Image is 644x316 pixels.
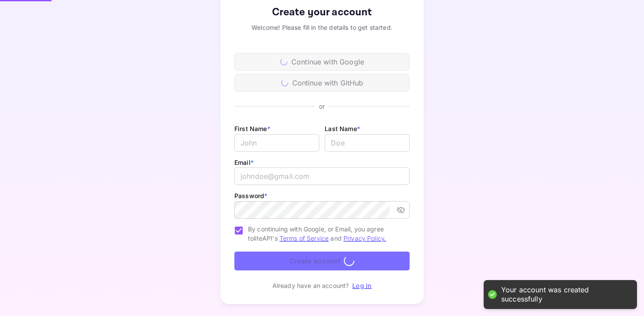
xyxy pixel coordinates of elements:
label: Password [234,192,267,199]
input: John [234,134,319,152]
a: Log in [352,282,372,289]
div: Create your account [234,4,410,20]
label: Last Name [325,125,360,132]
a: Terms of Service [280,234,329,242]
input: johndoe@gmail.com [234,167,410,185]
label: Email [234,159,254,166]
a: Privacy Policy. [343,234,386,242]
button: toggle password visibility [393,202,409,218]
span: By continuing with Google, or Email, you agree to liteAPI's and [248,224,403,243]
p: Already have an account? [272,281,349,290]
label: First Name [234,125,270,132]
div: Continue with GitHub [234,74,410,92]
div: Your account was created successfully [501,285,628,304]
input: Doe [325,134,410,152]
div: Welcome! Please fill in the details to get started. [234,23,410,32]
div: Continue with Google [234,53,410,71]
